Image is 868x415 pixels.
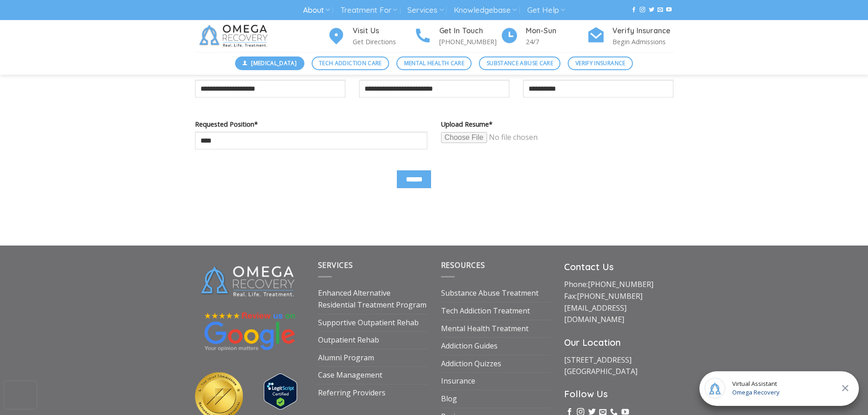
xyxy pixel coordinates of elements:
a: [STREET_ADDRESS][GEOGRAPHIC_DATA] [564,355,637,377]
a: Case Management [318,367,382,384]
a: Mental Health Care [396,56,472,70]
a: Addiction Guides [441,338,498,355]
form: Contact form [195,21,673,209]
a: Follow on Facebook [631,7,637,13]
p: Begin Admissions [612,36,673,47]
a: Insurance [441,373,475,390]
span: Substance Abuse Care [487,59,553,67]
h4: Verify Insurance [612,25,673,37]
p: [PHONE_NUMBER] [439,36,500,47]
a: Substance Abuse Treatment [441,285,539,302]
a: Mental Health Treatment [441,320,529,338]
a: Addiction Quizzes [441,355,501,373]
a: Services [407,2,443,19]
p: Get Directions [353,36,414,47]
a: Verify LegitScript Approval for www.omegarecovery.org [264,386,297,396]
label: Upload Resume* [441,119,673,129]
img: Verify Approval for www.omegarecovery.org [264,374,297,410]
a: Enhanced Alternative Residential Treatment Program [318,285,427,313]
a: Supportive Outpatient Rehab [318,314,419,332]
span: Verify Insurance [575,59,626,67]
a: Send us an email [657,7,663,13]
h4: Visit Us [353,25,414,37]
a: [PHONE_NUMBER] [588,279,653,289]
a: About [303,2,330,19]
a: Substance Abuse Care [479,56,560,70]
h3: Follow Us [564,387,673,401]
h3: Our Location [564,335,673,350]
span: Resources [441,260,485,270]
a: Treatment For [340,2,397,19]
p: Phone: Fax: [564,279,673,325]
a: [EMAIL_ADDRESS][DOMAIN_NAME] [564,303,627,325]
a: Verify Insurance Begin Admissions [587,25,673,47]
a: [PHONE_NUMBER] [577,291,642,301]
p: 24/7 [526,36,587,47]
span: [MEDICAL_DATA] [251,59,297,67]
a: Referring Providers [318,384,385,402]
a: [MEDICAL_DATA] [235,56,304,70]
span: Mental Health Care [404,59,464,67]
span: Services [318,260,353,270]
iframe: reCAPTCHA [5,381,36,409]
a: Get Help [527,2,565,19]
a: Get In Touch [PHONE_NUMBER] [414,25,500,47]
a: Verify Insurance [568,56,633,70]
a: Follow on YouTube [666,7,672,13]
h4: Get In Touch [439,25,500,37]
a: Tech Addiction Care [312,56,390,70]
a: Blog [441,390,457,408]
a: Outpatient Rehab [318,332,379,349]
a: Follow on Instagram [640,7,645,13]
img: Omega Recovery [195,20,275,52]
strong: Contact Us [564,261,614,272]
a: Visit Us Get Directions [327,25,414,47]
label: Requested Position* [195,119,427,129]
a: Follow on Twitter [649,7,654,13]
a: Knowledgebase [454,2,517,19]
a: Tech Addiction Treatment [441,302,530,320]
a: Alumni Program [318,349,374,367]
span: Tech Addiction Care [319,59,382,67]
h4: Mon-Sun [526,25,587,37]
